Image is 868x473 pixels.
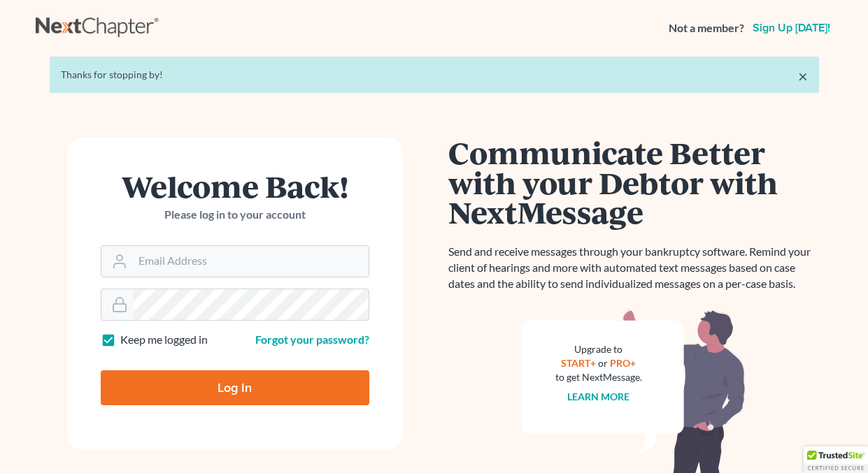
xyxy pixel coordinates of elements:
a: Learn more [567,391,629,402]
div: to get NextMessage. [555,370,642,384]
strong: Not a member? [669,20,744,36]
label: Keep me logged in [120,332,208,348]
span: or [598,357,608,369]
h1: Welcome Back! [101,171,369,201]
input: Email Address [133,246,369,277]
div: Thanks for stopping by! [61,68,808,82]
div: Upgrade to [555,342,642,356]
h1: Communicate Better with your Debtor with NextMessage [448,138,819,227]
a: Forgot your password? [255,333,369,346]
p: Send and receive messages through your bankruptcy software. Remind your client of hearings and mo... [448,244,819,292]
a: START+ [561,357,596,369]
a: × [798,68,808,85]
a: PRO+ [610,357,636,369]
input: Log In [101,370,369,405]
div: TrustedSite Certified [804,446,868,473]
p: Please log in to your account [101,207,369,223]
a: Sign up [DATE]! [750,22,833,34]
